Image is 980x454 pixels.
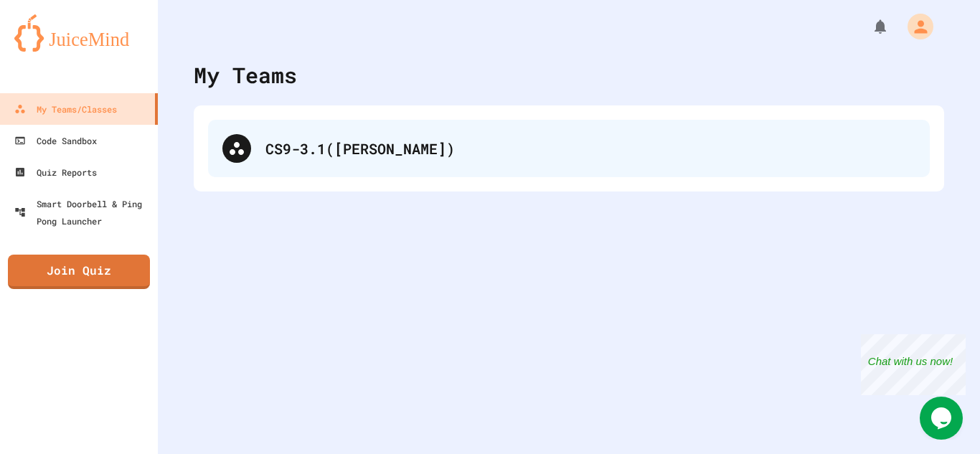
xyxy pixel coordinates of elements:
[14,195,152,230] div: Smart Doorbell & Ping Pong Launcher
[8,255,150,289] a: Join Quiz
[14,100,117,118] div: My Teams/Classes
[14,14,143,52] img: logo-orange.svg
[892,10,937,43] div: My Account
[845,14,892,39] div: My Notifications
[208,120,930,177] div: CS9-3.1([PERSON_NAME])
[194,59,297,91] div: My Teams
[14,164,97,181] div: Quiz Reports
[14,132,97,149] div: Code Sandbox
[920,397,966,440] iframe: chat widget
[265,138,915,159] div: CS9-3.1([PERSON_NAME])
[861,334,966,395] iframe: chat widget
